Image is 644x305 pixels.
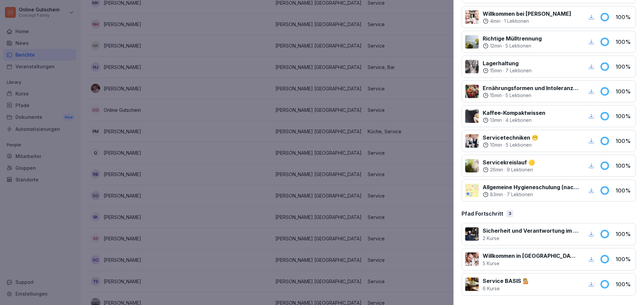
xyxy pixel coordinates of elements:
[483,10,571,18] p: Willkommen bei [PERSON_NAME]
[490,43,502,49] p: 12 min
[483,142,538,148] div: ·
[504,18,529,24] p: 1 Lektionen
[483,67,532,74] div: ·
[490,166,503,173] p: 26 min
[483,252,579,260] p: Willkommen in [GEOGRAPHIC_DATA] Online Lernwelt 🌱🎓
[490,117,502,124] p: 13 min
[506,142,532,148] p: 5 Lektionen
[490,92,502,99] p: 15 min
[505,43,531,49] p: 5 Lektionen
[615,162,632,170] p: 100 %
[505,67,532,74] p: 7 Lektionen
[615,255,632,263] p: 100 %
[615,137,632,145] p: 100 %
[483,109,545,117] p: Kaffee-Kompaktwissen
[615,280,632,288] p: 100 %
[615,230,632,238] p: 100 %
[483,235,579,242] p: 2 Kurse
[483,158,535,166] p: Servicekreislauf 🟡
[490,191,503,198] p: 83 min
[490,67,502,74] p: 15 min
[483,227,579,235] p: Sicherheit und Verantwortung im Arbeitsalltag 🔐 SERVICE
[615,63,632,71] p: 100 %
[483,18,571,24] div: ·
[483,134,538,142] p: Servicetechniken 😁
[615,87,632,95] p: 100 %
[483,117,545,124] div: ·
[615,38,632,46] p: 100 %
[483,84,579,92] p: Ernährungsformen und Intoleranzen verstehen
[483,34,542,43] p: Richtige Mülltrennung
[483,183,579,191] p: Allgemeine Hygieneschulung (nach LMHV §4)
[506,210,513,217] div: 3
[483,285,529,292] p: 6 Kurse
[483,166,535,173] div: ·
[615,186,632,195] p: 100 %
[483,260,579,267] p: 5 Kurse
[507,191,533,198] p: 7 Lektionen
[483,92,579,99] div: ·
[505,92,531,99] p: 5 Lektionen
[615,13,632,21] p: 100 %
[483,277,529,285] p: Service BASIS 💁🏼
[505,117,532,124] p: 4 Lektionen
[490,18,500,24] p: 4 min
[483,43,542,49] div: ·
[615,112,632,120] p: 100 %
[462,210,503,218] p: Pfad Fortschritt
[490,142,502,148] p: 10 min
[483,59,532,67] p: Lagerhaltung
[507,166,533,173] p: 9 Lektionen
[483,191,579,198] div: ·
